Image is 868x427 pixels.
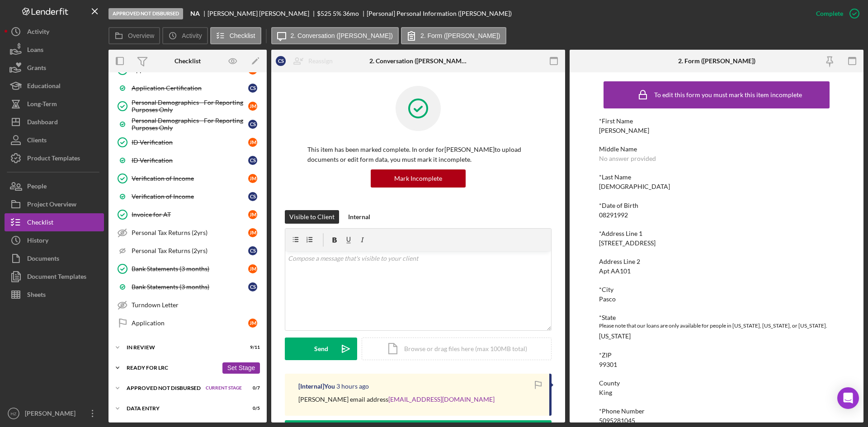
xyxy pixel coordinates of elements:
[248,138,257,147] div: J M
[244,385,260,391] div: 0 / 7
[132,139,248,146] div: ID Verification
[230,32,255,39] label: Checklist
[27,231,48,252] div: History
[27,267,86,288] div: Document Templates
[27,131,47,151] div: Clients
[127,385,201,391] div: Approved Not Disbursed
[113,242,262,260] a: Personal Tax Returns (2yrs)CS
[599,258,834,265] div: Address Line 2
[348,210,370,224] div: Internal
[371,169,466,188] button: Mark Incomplete
[248,192,257,201] div: C S
[5,286,104,304] button: Sheets
[298,383,335,390] div: [Internal] You
[127,406,237,411] div: Data Entry
[113,151,262,169] a: ID VerificationCS
[11,411,17,416] text: HZ
[248,264,257,273] div: J M
[132,319,248,327] div: Application
[113,133,262,151] a: ID VerificationJM
[276,56,286,66] div: C S
[132,283,248,291] div: Bank Statements (3 months)
[599,333,631,340] div: [US_STATE]
[599,286,834,293] div: *City
[599,174,834,181] div: *Last Name
[248,120,257,129] div: C S
[599,145,834,153] div: Middle Name
[248,84,257,93] div: C S
[128,32,154,39] label: Overview
[599,230,834,237] div: *Address Line 1
[599,267,631,275] div: Apt AA101
[308,52,333,70] div: Reassign
[599,361,617,368] div: 99301
[5,41,104,59] button: Loans
[175,57,201,65] div: Checklist
[307,145,529,165] p: This item has been marked complete. In order for [PERSON_NAME] to upload documents or edit form d...
[654,91,802,99] div: To edit this form you must mark this item incomplete
[222,362,260,374] button: Set Stage
[27,177,47,197] div: People
[599,296,616,303] div: Pasco
[132,247,248,254] div: Personal Tax Returns (2yrs)
[5,404,104,422] button: HZ[PERSON_NAME]
[394,169,442,188] div: Mark Incomplete
[5,113,104,131] a: Dashboard
[113,206,262,224] a: Invoice for ATJM
[5,267,104,286] button: Document Templates
[285,338,357,360] button: Send
[162,27,208,44] button: Activity
[5,23,104,41] a: Activity
[127,345,237,350] div: In Review
[113,115,262,133] a: Personal Demographics - For Reporting Purposes OnlyCS
[244,345,260,350] div: 9 / 11
[271,52,342,70] button: CSReassign
[132,193,248,200] div: Verification of Income
[5,95,104,113] button: Long-Term
[182,32,202,39] label: Activity
[248,210,257,219] div: J M
[369,57,467,65] div: 2. Conversation ([PERSON_NAME])
[367,10,512,17] div: [Personal] Personal Information ([PERSON_NAME])
[388,395,495,403] a: [EMAIL_ADDRESS][DOMAIN_NAME]
[344,210,375,224] button: Internal
[599,380,834,387] div: County
[5,213,104,231] button: Checklist
[27,213,53,234] div: Checklist
[27,249,59,270] div: Documents
[113,97,262,115] a: Personal Demographics - For Reporting Purposes OnlyJM
[210,27,261,44] button: Checklist
[289,210,335,224] div: Visible to Client
[206,385,242,391] span: Current Stage
[5,249,104,267] button: Documents
[298,394,495,404] p: [PERSON_NAME] email address
[599,417,635,424] div: 5095281045
[5,77,104,95] button: Educational
[248,319,257,328] div: J M
[317,10,331,17] div: $525
[837,387,859,409] div: Open Intercom Messenger
[5,149,104,167] button: Product Templates
[132,301,262,309] div: Turndown Letter
[27,113,58,133] div: Dashboard
[5,59,104,77] button: Grants
[5,195,104,213] button: Project Overview
[113,169,262,188] a: Verification of IncomeJM
[599,155,656,162] div: No answer provided
[599,321,834,330] div: Please note that our loans are only available for people in [US_STATE], [US_STATE], or [US_STATE].
[599,183,670,190] div: [DEMOGRAPHIC_DATA]
[108,8,183,19] div: Approved Not Disbursed
[678,57,755,65] div: 2. Form ([PERSON_NAME])
[599,314,834,321] div: *State
[599,239,656,247] div: [STREET_ADDRESS]
[113,188,262,206] a: Verification of IncomeCS
[599,127,649,134] div: [PERSON_NAME]
[816,5,843,23] div: Complete
[420,32,500,39] label: 2. Form ([PERSON_NAME])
